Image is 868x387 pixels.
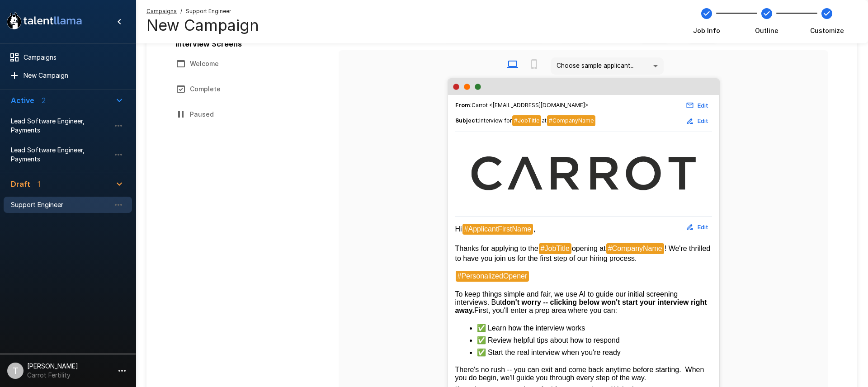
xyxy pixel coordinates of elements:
div: Choose sample applicant... [551,57,664,75]
span: There's no rush -- you can exit and come back anytime before starting. When you do begin, we'll g... [455,366,706,382]
h4: New Campaign [146,16,259,35]
span: : Carrot <[EMAIL_ADDRESS][DOMAIN_NAME]> [455,101,589,110]
span: #JobTitle [512,115,541,126]
span: / [180,7,182,16]
span: : [455,115,596,127]
span: #CompanyName [606,243,664,254]
button: Edit [683,220,712,234]
span: #ApplicantFirstName [462,224,533,235]
span: Support Engineer [186,7,231,16]
span: Thanks for applying to the [455,245,538,252]
span: , [533,225,535,233]
span: ✅ Start the real interview when you're ready [477,349,621,356]
b: From [455,102,470,109]
span: opening at [572,245,606,252]
button: Complete [165,76,327,102]
button: Welcome [165,51,327,76]
span: Interview for [479,117,512,124]
img: Talent Llama [455,141,712,205]
strong: don't worry -- clicking below won't start your interview right away. [455,298,709,314]
span: ✅ Review helpful tips about how to respond [477,336,620,344]
span: #PersonalizedOpener [456,271,529,282]
span: at [542,117,547,124]
span: To keep things simple and fair, we use AI to guide our initial screening interviews. But [455,290,680,306]
span: #JobTitle [539,243,571,254]
b: Subject [455,117,478,124]
span: ✅ Learn how the interview works [477,324,585,332]
span: Outline [755,26,778,35]
button: Paused [165,102,327,127]
button: Edit [683,114,712,128]
span: Hi [455,225,462,233]
u: Campaigns [146,8,177,14]
span: Job Info [693,26,720,35]
button: Edit [683,99,712,113]
span: #CompanyName [547,115,595,126]
span: Customize [810,26,844,35]
span: First, you'll enter a prep area where you can: [474,307,617,314]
